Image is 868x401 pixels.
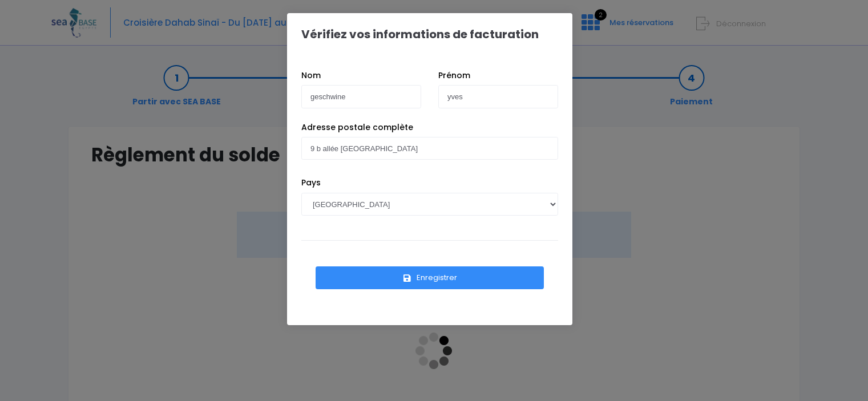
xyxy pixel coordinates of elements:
[438,70,470,82] label: Prénom
[316,266,544,289] button: Enregistrer
[301,70,321,82] label: Nom
[301,121,413,133] label: Adresse postale complète
[301,27,539,41] h1: Vérifiez vos informations de facturation
[301,177,321,189] label: Pays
